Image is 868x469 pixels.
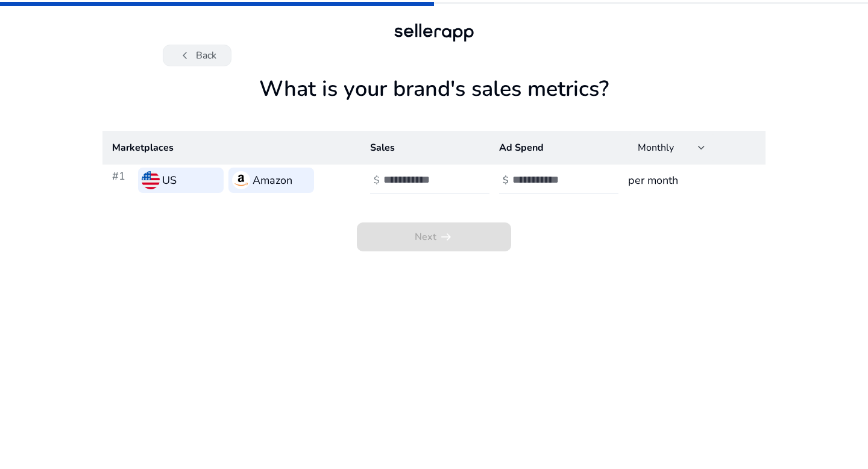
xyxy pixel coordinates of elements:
[628,172,756,189] h3: per month
[489,131,618,165] th: Ad Spend
[102,76,766,131] h1: What is your brand's sales metrics?
[374,175,380,186] h4: $
[253,172,292,189] h3: Amazon
[102,131,360,165] th: Marketplaces
[162,172,177,189] h3: US
[163,45,231,66] button: chevron_leftBack
[112,168,133,193] h3: #1
[360,131,489,165] th: Sales
[178,48,192,63] span: chevron_left
[142,171,160,189] img: us.svg
[638,141,674,154] span: Monthly
[503,175,509,186] h4: $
